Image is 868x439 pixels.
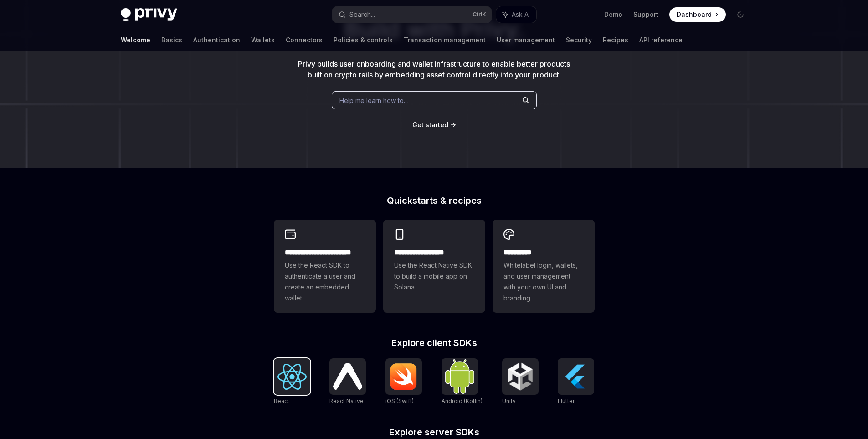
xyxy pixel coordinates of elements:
[274,428,595,437] h2: Explore server SDKs
[604,10,622,19] a: Demo
[385,398,414,404] span: iOS (Swift)
[329,398,364,404] span: React Native
[298,59,570,79] span: Privy builds user onboarding and wallet infrastructure to enable better products built on crypto ...
[274,358,310,406] a: ReactReact
[385,358,422,406] a: iOS (Swift)iOS (Swift)
[394,260,474,293] span: Use the React Native SDK to build a mobile app on Solana.
[274,398,289,404] span: React
[506,362,535,391] img: Unity
[193,29,240,51] a: Authentication
[566,29,592,51] a: Security
[383,220,485,313] a: **** **** **** ***Use the React Native SDK to build a mobile app on Solana.
[286,29,323,51] a: Connectors
[251,29,275,51] a: Wallets
[497,29,555,51] a: User management
[561,362,591,391] img: Flutter
[404,29,486,51] a: Transaction management
[389,363,418,390] img: iOS (Swift)
[333,363,362,389] img: React Native
[121,29,150,51] a: Welcome
[412,121,448,129] span: Get started
[496,6,536,23] button: Ask AI
[639,29,683,51] a: API reference
[285,260,365,304] span: Use the React SDK to authenticate a user and create an embedded wallet.
[503,260,584,304] span: Whitelabel login, wallets, and user management with your own UI and branding.
[733,7,748,22] button: Toggle dark mode
[161,29,182,51] a: Basics
[558,358,594,406] a: FlutterFlutter
[442,358,483,406] a: Android (Kotlin)Android (Kotlin)
[669,7,726,22] a: Dashboard
[677,10,712,19] span: Dashboard
[332,6,492,23] button: Search...CtrlK
[502,358,539,406] a: UnityUnity
[493,220,595,313] a: **** *****Whitelabel login, wallets, and user management with your own UI and branding.
[277,364,307,390] img: React
[603,29,628,51] a: Recipes
[512,10,530,19] span: Ask AI
[339,96,409,105] span: Help me learn how to…
[473,11,486,18] span: Ctrl K
[349,9,375,20] div: Search...
[274,338,595,347] h2: Explore client SDKs
[445,359,474,393] img: Android (Kotlin)
[633,10,658,19] a: Support
[121,8,177,21] img: dark logo
[329,358,366,406] a: React NativeReact Native
[412,120,448,129] a: Get started
[334,29,393,51] a: Policies & controls
[274,196,595,205] h2: Quickstarts & recipes
[502,398,516,404] span: Unity
[442,398,483,404] span: Android (Kotlin)
[558,398,575,404] span: Flutter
